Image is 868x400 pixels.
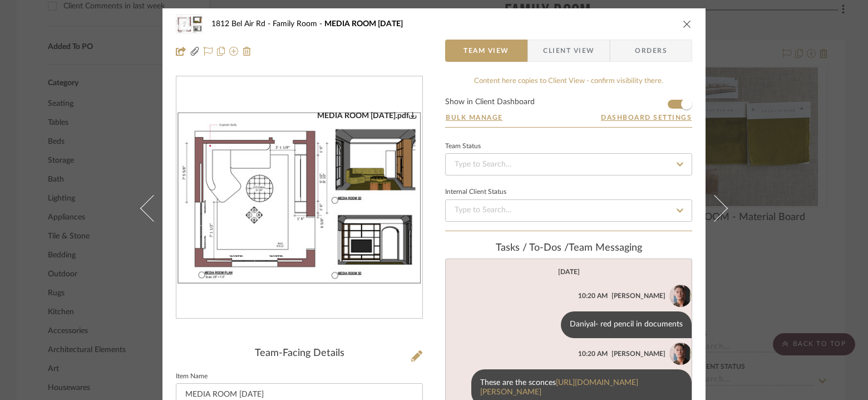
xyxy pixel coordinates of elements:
div: Team Status [445,144,481,149]
span: Client View [543,40,594,62]
div: Team-Facing Details [176,348,423,360]
div: MEDIA ROOM [DATE].pdf [317,111,417,121]
span: Team View [463,40,509,62]
img: 5e3142b5-38d1-44d9-ab83-ab90d23877ca_48x40.jpg [176,13,203,35]
div: [DATE] [558,268,580,276]
div: Daniyal- red pencil in documents [561,311,692,338]
div: 10:20 AM [578,349,608,359]
button: close [682,19,692,29]
img: a2497b2d-a1a4-483f-9b0d-4fa1f75d8f46.png [669,343,692,365]
input: Type to Search… [445,153,692,175]
img: 5e3142b5-38d1-44d9-ab83-ab90d23877ca_436x436.jpg [176,111,422,285]
img: Remove from project [243,47,251,56]
button: Dashboard Settings [600,113,692,123]
div: team Messaging [445,242,692,255]
div: [PERSON_NAME] [611,291,665,301]
button: Bulk Manage [445,113,504,123]
span: MEDIA ROOM [DATE] [324,20,403,28]
div: 10:20 AM [578,291,608,301]
img: a2497b2d-a1a4-483f-9b0d-4fa1f75d8f46.png [669,285,692,307]
a: [URL][DOMAIN_NAME][PERSON_NAME] [480,379,638,396]
label: Item Name [176,374,208,379]
div: 0 [176,111,422,285]
span: Family Room [273,20,324,28]
input: Type to Search… [445,199,692,222]
div: Content here copies to Client View - confirm visibility there. [445,76,692,87]
span: Tasks / To-Dos / [496,243,569,253]
span: Orders [623,40,679,62]
span: 1812 Bel Air Rd [211,20,273,28]
div: Internal Client Status [445,189,506,195]
div: [PERSON_NAME] [611,349,665,359]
